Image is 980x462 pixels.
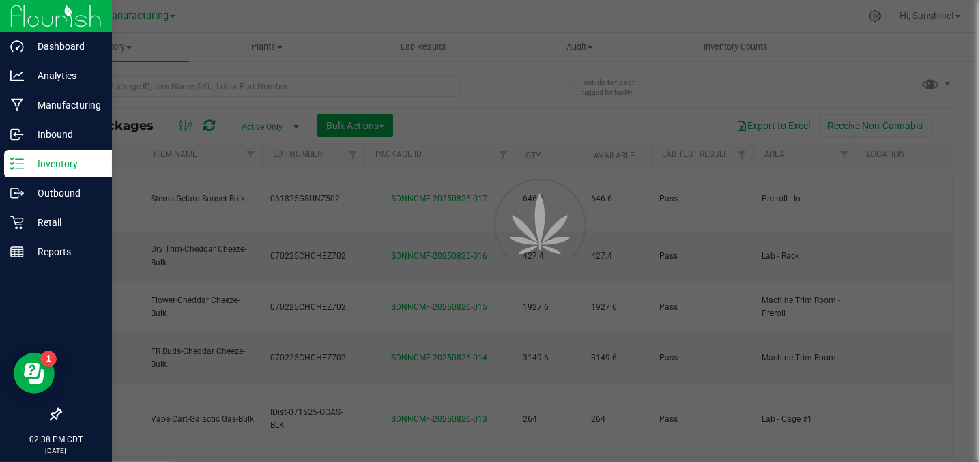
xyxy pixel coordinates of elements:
p: Manufacturing [24,97,106,113]
iframe: Resource center [14,353,55,394]
p: [DATE] [6,446,106,456]
p: Analytics [24,68,106,84]
inline-svg: Inbound [10,128,24,141]
inline-svg: Reports [10,245,24,259]
p: Retail [24,214,106,231]
inline-svg: Manufacturing [10,98,24,112]
p: Inbound [24,126,106,143]
p: Inventory [24,156,106,172]
iframe: Resource center unread badge [40,351,57,367]
inline-svg: Outbound [10,186,24,200]
inline-svg: Inventory [10,157,24,171]
inline-svg: Retail [10,216,24,229]
p: Reports [24,244,106,260]
inline-svg: Analytics [10,69,24,83]
p: Outbound [24,185,106,201]
p: Dashboard [24,38,106,55]
p: 02:38 PM CDT [6,433,106,446]
inline-svg: Dashboard [10,40,24,53]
